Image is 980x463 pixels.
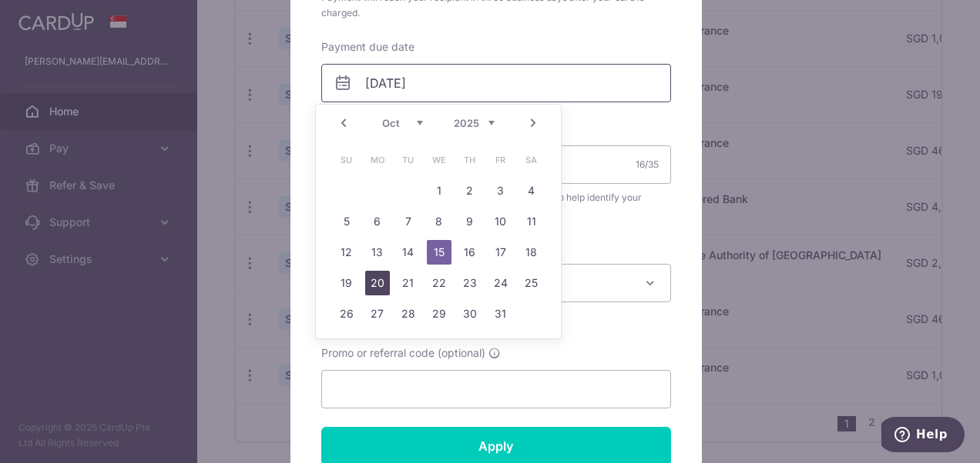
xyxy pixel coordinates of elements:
a: 18 [519,240,544,265]
iframe: Opens a widget where you can find more information [881,417,965,455]
span: Promo or referral code (optional) [321,345,485,361]
a: 29 [427,301,451,326]
a: 9 [458,209,482,234]
a: 14 [396,240,421,265]
span: Saturday [519,148,544,172]
a: 28 [396,301,421,326]
a: 22 [427,271,451,295]
a: 26 [334,301,359,326]
input: DD / MM / YYYY [321,64,671,102]
a: 13 [365,240,390,265]
div: 16/35 [636,157,659,172]
a: 7 [396,209,421,234]
a: 1 [427,178,451,203]
a: 15 [427,240,451,265]
span: Monday [365,148,390,172]
a: Next [524,114,542,132]
a: 10 [488,209,513,234]
a: 12 [334,240,359,265]
a: 6 [365,209,390,234]
span: Wednesday [427,148,451,172]
a: 27 [365,301,390,326]
a: 3 [488,178,513,203]
span: Tuesday [396,148,421,172]
span: Friday [488,148,513,172]
a: 16 [458,240,482,265]
a: 2 [458,178,482,203]
a: 23 [458,271,482,295]
a: 30 [458,301,482,326]
a: 11 [519,209,544,234]
a: 25 [519,271,544,295]
a: 31 [488,301,513,326]
a: 20 [365,271,390,295]
label: Payment due date [321,39,414,55]
a: 24 [488,271,513,295]
a: 19 [334,271,359,295]
a: 21 [396,271,421,295]
a: 5 [334,209,359,234]
a: 4 [519,178,544,203]
a: 8 [427,209,451,234]
a: Prev [334,114,353,132]
span: Sunday [334,148,359,172]
span: Thursday [458,148,482,172]
a: 17 [488,240,513,265]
